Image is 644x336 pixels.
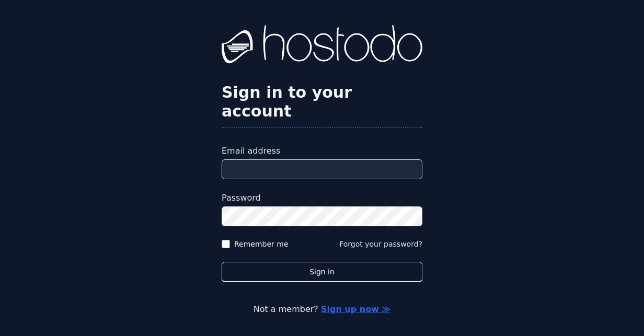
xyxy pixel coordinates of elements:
h2: Sign in to your account [222,83,422,121]
label: Password [222,192,422,204]
img: Hostodo [222,25,422,67]
label: Remember me [234,239,289,249]
button: Sign in [222,262,422,282]
label: Email address [222,145,422,157]
button: Forgot your password? [339,239,422,249]
p: Not a member? [42,303,602,316]
a: Sign up now ≫ [321,304,390,314]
